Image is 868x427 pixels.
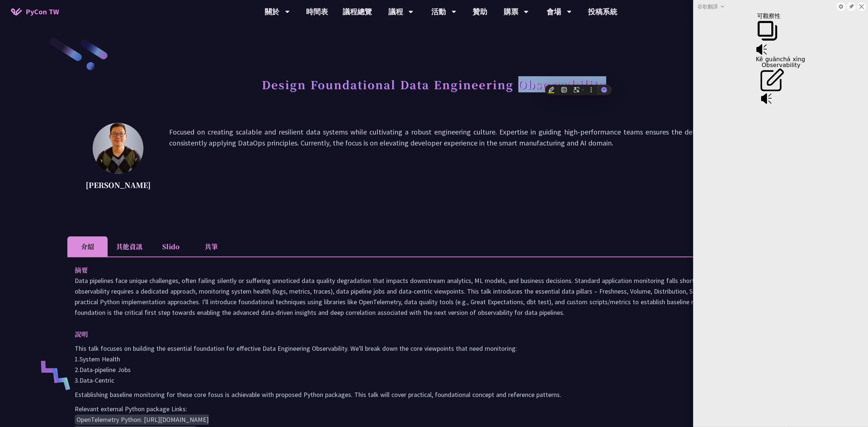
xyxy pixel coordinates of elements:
[75,275,793,318] p: Data pipelines face unique challenges, often failing silently or suffering unnoticed data quality...
[151,236,191,257] li: Slido
[75,343,793,386] p: This talk focuses on building the essential foundation for effective Data Engineering Observabili...
[93,123,144,174] img: Shuhsi Lin
[75,389,793,400] p: Establishing baseline monitoring for these core fosus is achievable with proposed Python packages...
[11,8,22,15] img: Home icon of PyCon TW 2025
[26,6,59,17] span: PyCon TW
[169,126,801,192] p: Focused on creating scalable and resilient data systems while cultivating a robust engineering cu...
[262,73,606,95] h1: Design Foundational Data Engineering Observability
[4,3,66,21] a: PyCon TW
[191,236,231,257] li: 共筆
[75,329,779,339] p: 說明
[75,265,779,275] p: 摘要
[108,236,151,257] li: 其他資訊
[67,236,108,257] li: 介紹
[86,180,151,191] p: [PERSON_NAME]
[75,404,793,414] p: Relevant external Python package Links:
